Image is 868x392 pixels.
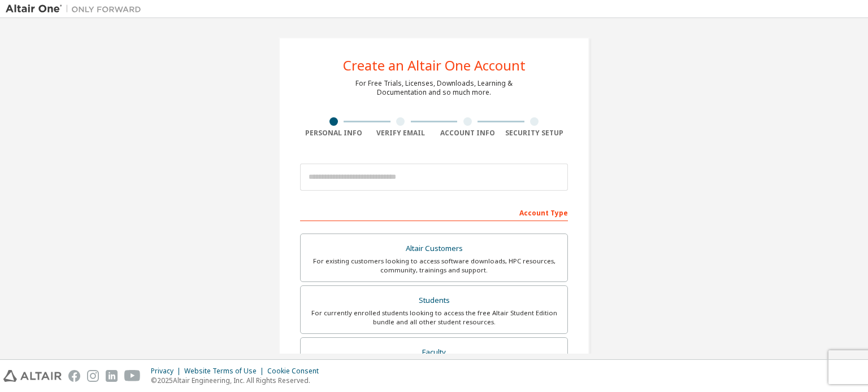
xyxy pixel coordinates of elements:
[307,257,561,275] div: For existing customers looking to access software downloads, HPC resources, community, trainings ...
[124,370,141,382] img: youtube.svg
[307,293,561,309] div: Students
[300,129,367,138] div: Personal Info
[87,370,99,382] img: instagram.svg
[343,59,526,72] div: Create an Altair One Account
[184,367,267,376] div: Website Terms of Use
[307,309,561,327] div: For currently enrolled students looking to access the free Altair Student Edition bundle and all ...
[501,129,568,138] div: Security Setup
[106,370,118,382] img: linkedin.svg
[307,241,561,257] div: Altair Customers
[151,376,325,385] p: © 2025 Altair Engineering, Inc. All Rights Reserved.
[151,367,184,376] div: Privacy
[307,345,561,360] div: Faculty
[6,3,147,15] img: Altair One
[68,370,80,382] img: facebook.svg
[300,203,568,221] div: Account Type
[367,129,435,138] div: Verify Email
[355,79,513,97] div: For Free Trials, Licenses, Downloads, Learning & Documentation and so much more.
[267,367,325,376] div: Cookie Consent
[3,370,62,382] img: altair_logo.svg
[434,129,501,138] div: Account Info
